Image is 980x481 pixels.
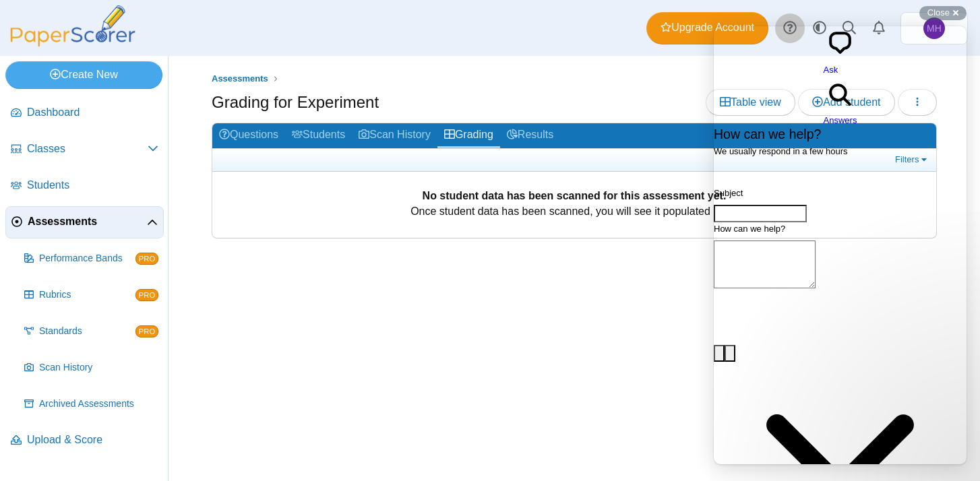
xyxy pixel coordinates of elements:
a: Performance Bands PRO [19,243,164,275]
a: Upload & Score [5,424,164,457]
img: PaperScorer [5,5,140,46]
a: Assessments [5,206,164,238]
a: Alerts [864,13,894,43]
div: Once student data has been scanned, you will see it populated here. [219,176,929,234]
span: Archived Assessments [39,397,158,411]
a: Archived Assessments [19,388,164,420]
span: Scan History [39,361,158,375]
span: Maura Haward [927,24,942,33]
span: Classes [27,141,148,156]
span: Upgrade Account [661,20,754,35]
a: Grading [437,123,500,148]
a: Classes [5,133,164,166]
a: Scan History [19,352,164,384]
a: Create New [5,61,162,88]
b: No student data has been scanned for this assessment yet. [423,190,727,201]
span: Dashboard [27,105,158,120]
a: Standards PRO [19,315,164,348]
span: Standards [39,325,135,338]
a: Scan History [352,123,437,148]
h1: Grading for Experiment [212,91,379,114]
a: Results [500,123,560,148]
a: Rubrics PRO [19,279,164,311]
span: Performance Bands [39,252,135,265]
a: Table view [706,89,795,116]
span: Upload & Score [27,432,158,447]
span: Assessments [212,73,268,84]
span: PRO [135,289,158,301]
a: Questions [212,123,285,148]
a: Students [5,170,164,202]
span: Rubrics [39,288,135,302]
a: Assessments [208,71,272,88]
span: Assessments [28,214,147,229]
button: Close [919,6,967,20]
a: Students [285,123,352,148]
span: Students [27,178,158,193]
span: PRO [135,253,158,265]
span: Close [927,7,950,18]
span: PRO [135,325,158,338]
a: Upgrade Account [646,12,768,44]
a: Dashboard [5,97,164,129]
a: PaperScorer [5,37,140,49]
iframe: Help Scout Beacon - Live Chat, Contact Form, and Knowledge Base [714,26,967,464]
